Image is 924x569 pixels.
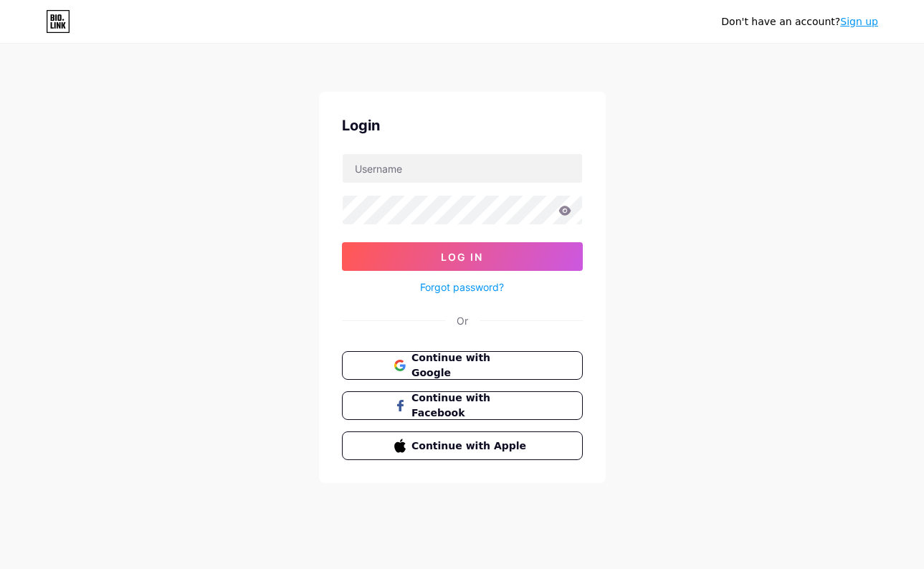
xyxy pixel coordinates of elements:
a: Forgot password? [420,279,504,295]
button: Log In [342,242,583,271]
a: Sign up [840,16,878,27]
div: Login [342,115,583,136]
span: Log In [441,251,483,263]
button: Continue with Facebook [342,391,583,420]
div: Or [457,313,468,328]
button: Continue with Apple [342,431,583,460]
span: Continue with Facebook [411,391,530,421]
span: Continue with Google [411,350,530,381]
span: Continue with Apple [411,439,530,454]
button: Continue with Google [342,351,583,380]
input: Username [343,154,582,183]
div: Don't have an account? [721,14,878,29]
